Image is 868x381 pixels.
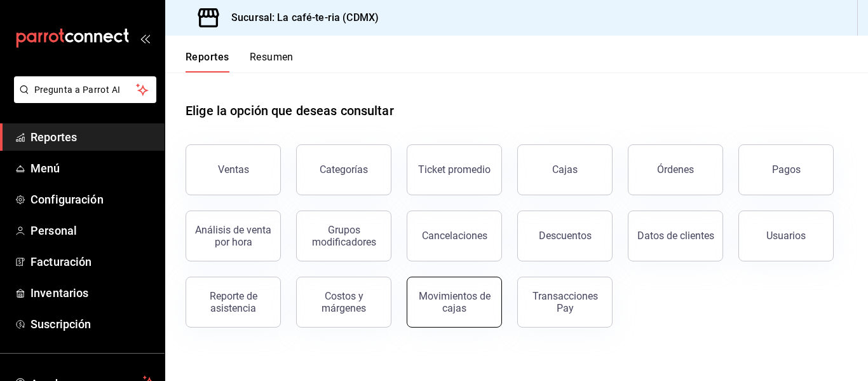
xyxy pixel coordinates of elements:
div: Análisis de venta por hora [194,224,273,248]
button: Categorías [296,144,391,195]
button: Pregunta a Parrot AI [14,76,156,103]
button: open_drawer_menu [140,33,150,43]
div: Cancelaciones [422,230,487,242]
button: Reportes [186,51,229,73]
div: Datos de clientes [637,230,714,242]
span: Reportes [31,128,154,146]
div: Grupos modificadores [304,224,383,248]
div: Categorías [320,163,368,176]
div: Costos y márgenes [304,290,383,314]
h1: Elige la opción que deseas consultar [186,101,394,120]
h3: Sucursal: La café-te-ria (CDMX) [221,10,379,25]
div: Cajas [552,163,578,176]
button: Reporte de asistencia [186,277,281,328]
button: Órdenes [628,144,723,195]
button: Pagos [738,144,834,195]
button: Movimientos de cajas [407,277,502,328]
div: navigation tabs [186,51,294,73]
a: Pregunta a Parrot AI [9,92,156,106]
div: Órdenes [657,163,694,176]
div: Reporte de asistencia [194,290,273,314]
span: Pregunta a Parrot AI [34,83,137,97]
div: Usuarios [766,230,806,242]
button: Transacciones Pay [517,277,613,328]
button: Grupos modificadores [296,211,391,261]
button: Ventas [186,144,281,195]
div: Descuentos [539,230,592,242]
button: Resumen [250,51,294,73]
div: Ventas [218,163,249,176]
span: Menú [31,160,154,177]
button: Cancelaciones [407,211,502,261]
span: Inventarios [31,284,154,301]
span: Facturación [31,253,154,270]
div: Movimientos de cajas [415,290,494,314]
button: Descuentos [517,211,613,261]
button: Cajas [517,144,613,195]
span: Suscripción [31,315,154,333]
div: Transacciones Pay [526,290,604,314]
button: Ticket promedio [407,144,502,195]
button: Costos y márgenes [296,277,391,328]
div: Ticket promedio [418,163,491,176]
button: Análisis de venta por hora [186,211,281,261]
button: Datos de clientes [628,211,723,261]
span: Configuración [31,191,154,208]
span: Personal [31,222,154,239]
button: Usuarios [738,211,834,261]
div: Pagos [772,163,801,176]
